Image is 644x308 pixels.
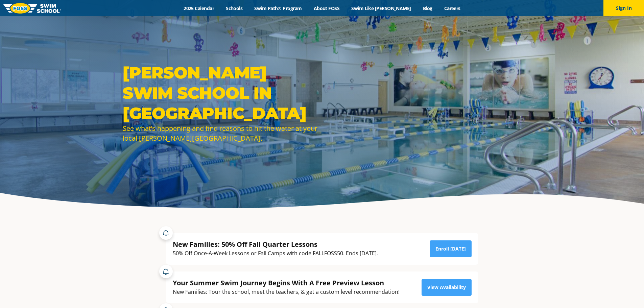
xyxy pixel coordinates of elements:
a: Blog [417,5,438,11]
a: 2025 Calendar [178,5,220,11]
img: FOSS Swim School Logo [3,3,61,14]
h1: [PERSON_NAME] Swim School in [GEOGRAPHIC_DATA] [123,63,319,123]
a: Schools [220,5,248,11]
a: About FOSS [308,5,345,11]
a: Swim Like [PERSON_NAME] [345,5,417,11]
div: See what’s happening and find reasons to hit the water at your local [PERSON_NAME][GEOGRAPHIC_DATA]. [123,123,319,143]
div: New Families: Tour the school, meet the teachers, & get a custom level recommendation! [173,287,400,297]
a: Swim Path® Program [248,5,308,11]
a: View Availability [422,279,472,296]
a: Careers [438,5,466,11]
div: Your Summer Swim Journey Begins With A Free Preview Lesson [173,278,400,287]
div: 50% Off Once-A-Week Lessons or Fall Camps with code FALLFOSS50. Ends [DATE]. [173,249,378,258]
a: Enroll [DATE] [430,240,472,257]
div: New Families: 50% Off Fall Quarter Lessons [173,240,378,249]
